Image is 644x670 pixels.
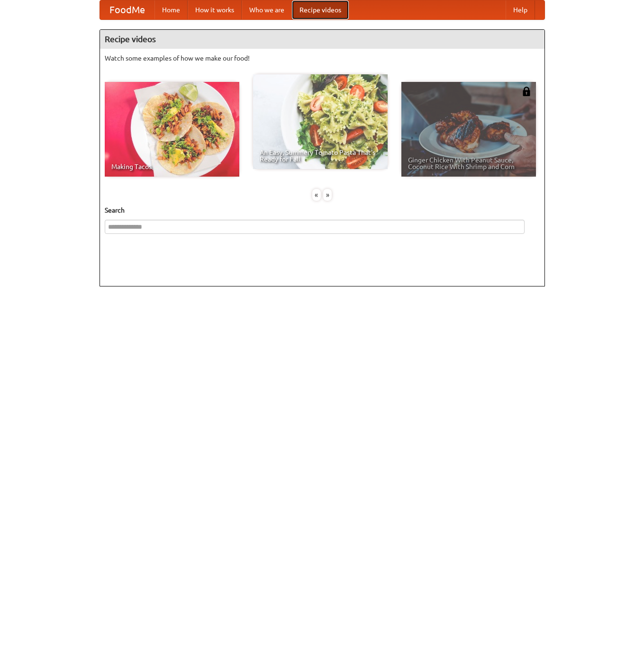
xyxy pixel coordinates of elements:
a: Who we are [242,0,292,19]
h4: Recipe videos [100,30,544,49]
p: Watch some examples of how we make our food! [105,54,540,63]
a: An Easy, Summery Tomato Pasta That's Ready for Fall [253,74,388,169]
a: How it works [188,0,242,19]
img: 483408.png [522,87,531,96]
div: « [312,189,321,201]
a: Recipe videos [292,0,349,19]
span: Making Tacos [111,163,233,170]
span: An Easy, Summery Tomato Pasta That's Ready for Fall [260,149,381,162]
a: Making Tacos [105,82,239,177]
h5: Search [105,205,540,215]
div: » [323,189,332,201]
a: FoodMe [100,0,154,19]
a: Home [154,0,188,19]
a: Help [506,0,535,19]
